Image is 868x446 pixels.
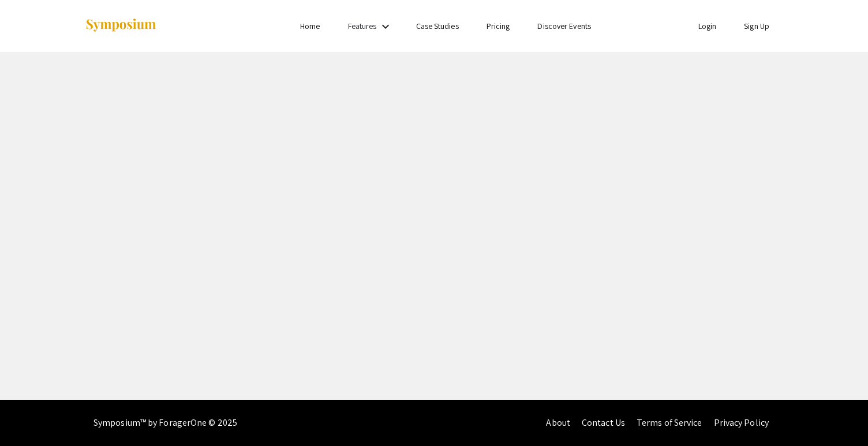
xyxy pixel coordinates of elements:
div: Symposium™ by ForagerOne © 2025 [93,400,237,446]
mat-icon: Expand Features list [379,20,392,34]
a: Contact Us [582,417,625,429]
a: Pricing [487,21,510,31]
a: About [546,417,570,429]
a: Privacy Policy [714,417,769,429]
a: Home [300,21,320,31]
a: Login [698,21,717,31]
a: Sign Up [744,21,769,31]
a: Terms of Service [637,417,702,429]
a: Discover Events [537,21,591,31]
img: Symposium by ForagerOne [85,18,157,34]
a: Features [348,21,377,31]
a: Case Studies [416,21,459,31]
